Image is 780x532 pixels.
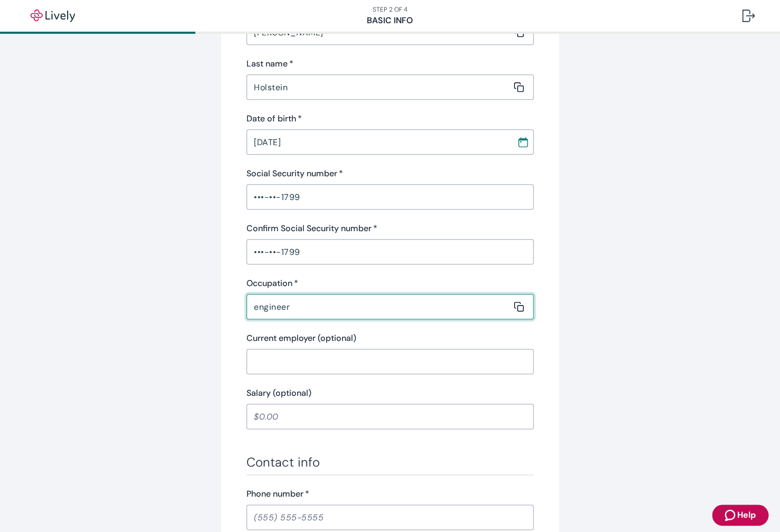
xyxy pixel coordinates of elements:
[734,3,763,28] button: Log out
[246,406,534,427] input: $0.00
[246,507,534,528] input: (555) 555-5555
[246,186,534,207] input: ••• - •• - ••••
[246,222,377,235] label: Confirm Social Security number
[246,112,302,125] label: Date of birth
[246,387,311,400] label: Salary (optional)
[246,58,293,70] label: Last name
[513,301,524,312] svg: Copy to clipboard
[246,277,298,290] label: Occupation
[712,505,768,526] button: Zendesk support iconHelp
[511,80,526,94] button: Copy message content to clipboard
[246,454,534,470] h3: Contact info
[518,137,528,147] svg: Calendar
[246,488,309,500] label: Phone number
[737,509,756,521] span: Help
[511,299,526,314] button: Copy message content to clipboard
[513,132,532,151] button: Choose date, selected date is Jan 9, 1978
[246,332,356,345] label: Current employer (optional)
[246,241,534,262] input: ••• - •• - ••••
[246,131,509,153] input: MM / DD / YYYY
[23,9,82,22] img: Lively
[725,509,737,521] svg: Zendesk support icon
[246,167,343,180] label: Social Security number
[513,82,524,92] svg: Copy to clipboard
